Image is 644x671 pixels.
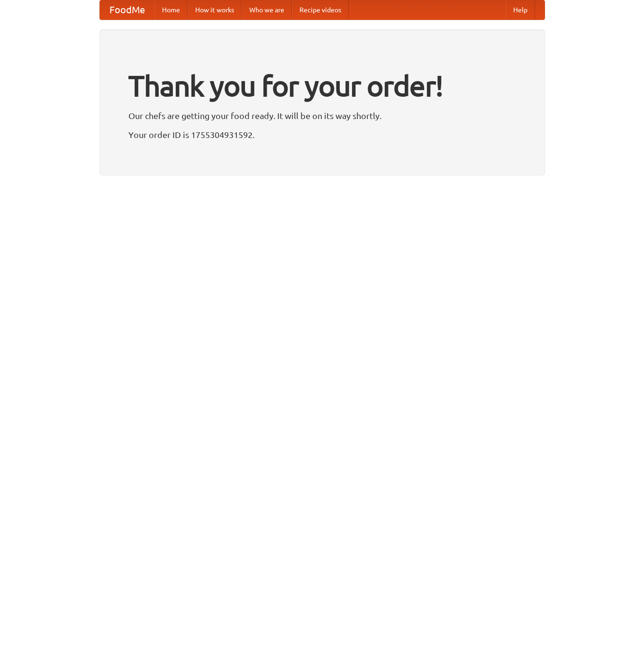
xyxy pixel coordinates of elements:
a: Who we are [242,0,292,19]
h1: Thank you for your order! [128,63,516,109]
a: Recipe videos [292,0,349,19]
p: Our chefs are getting your food ready. It will be on its way shortly. [128,109,516,123]
a: How it works [188,0,242,19]
p: Your order ID is 1755304931592. [128,128,516,142]
a: Help [506,0,535,19]
a: FoodMe [100,0,154,19]
a: Home [154,0,188,19]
